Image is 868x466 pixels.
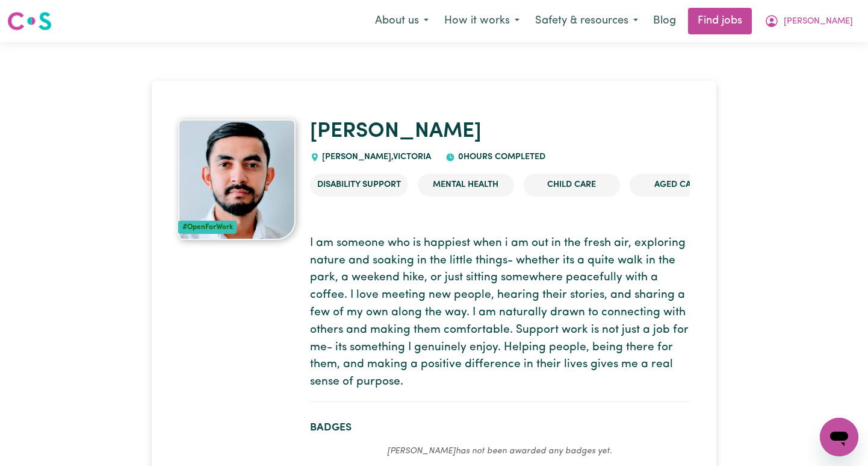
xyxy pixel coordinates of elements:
button: Safety & resources [527,8,646,34]
li: Mental Health [418,174,514,197]
button: About us [367,8,436,34]
img: Careseekers logo [7,10,52,32]
li: Child care [524,174,620,197]
a: Bijaya's profile picture'#OpenForWork [178,119,295,240]
a: Careseekers logo [7,7,52,35]
span: 0 hours completed [455,153,545,162]
em: [PERSON_NAME] has not been awarded any badges yet. [387,447,612,456]
li: Aged Care [630,174,726,197]
button: My Account [757,8,861,34]
h2: Badges [310,421,690,434]
li: Disability Support [310,174,408,197]
a: Find jobs [688,8,752,34]
p: I am someone who is happiest when i am out in the fresh air, exploring nature and soaking in the ... [310,235,690,391]
a: Blog [646,8,683,34]
span: [PERSON_NAME] [784,15,853,28]
span: [PERSON_NAME] , Victoria [320,153,432,162]
button: How it works [436,8,527,34]
div: #OpenForWork [178,221,237,234]
iframe: Button to launch messaging window [820,418,858,456]
a: [PERSON_NAME] [310,121,482,142]
img: Bijaya [178,119,295,240]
